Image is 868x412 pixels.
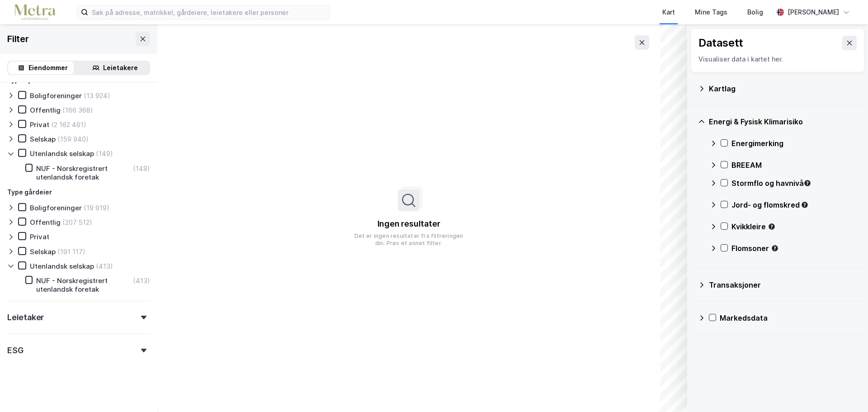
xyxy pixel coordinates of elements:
div: Jord- og flomskred [731,199,857,210]
div: (413) [133,276,150,285]
div: Utenlandsk selskap [30,262,94,270]
div: Selskap [30,135,56,143]
div: Tooltip anchor [801,201,809,209]
div: Kartlag [709,83,857,94]
div: Energimerking [731,138,857,149]
div: Bolig [747,7,763,18]
div: (191 117) [57,247,85,256]
div: Kvikkleire [731,221,857,232]
div: Datasett [698,36,743,50]
div: Type gårdeier [7,187,52,198]
iframe: Chat Widget [823,369,868,412]
div: (2 162 461) [51,120,86,129]
div: (159 940) [57,135,89,143]
div: Boligforeninger [30,204,82,212]
div: Offentlig [30,106,61,114]
div: Tooltip anchor [803,179,811,187]
img: metra-logo.256734c3b2bbffee19d4.png [14,5,55,20]
div: Eiendommer [28,62,68,73]
div: Markedsdata [720,313,857,323]
div: Privat [30,232,49,241]
div: Tooltip anchor [771,244,779,252]
div: Leietakere [103,62,138,73]
div: ESG [7,345,23,356]
div: (207 512) [62,218,92,227]
div: Tooltip anchor [768,223,776,231]
div: Selskap [30,247,56,256]
div: NUF - Norskregistrert utenlandsk foretak [36,276,131,294]
div: NUF - Norskregistrert utenlandsk foretak [36,164,131,181]
div: Det er ingen resultater fra filtreringen din. Prøv et annet filter. [351,232,467,247]
div: Mine Tags [695,7,727,18]
div: Utenlandsk selskap [30,149,94,158]
div: [PERSON_NAME] [788,7,839,18]
div: Filter [7,32,29,46]
div: (149) [96,149,113,158]
div: Leietaker [7,312,44,323]
div: Privat [30,120,49,129]
div: (413) [96,262,113,270]
div: (13 924) [84,91,110,100]
div: Boligforeninger [30,91,82,100]
div: Flomsoner [731,243,857,254]
div: Transaksjoner [709,279,857,290]
div: Ingen resultater [377,218,440,229]
div: Kart [662,7,675,18]
div: Visualiser data i kartet her. [698,54,857,65]
input: Søk på adresse, matrikkel, gårdeiere, leietakere eller personer [88,5,330,19]
div: (149) [133,164,150,173]
div: (166 368) [62,106,93,114]
div: Energi & Fysisk Klimarisiko [709,116,857,127]
div: Kontrollprogram for chat [823,369,868,412]
div: BREEAM [731,160,857,170]
div: Stormflo og havnivå [731,178,857,189]
div: Offentlig [30,218,61,227]
div: (19 919) [84,204,109,212]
